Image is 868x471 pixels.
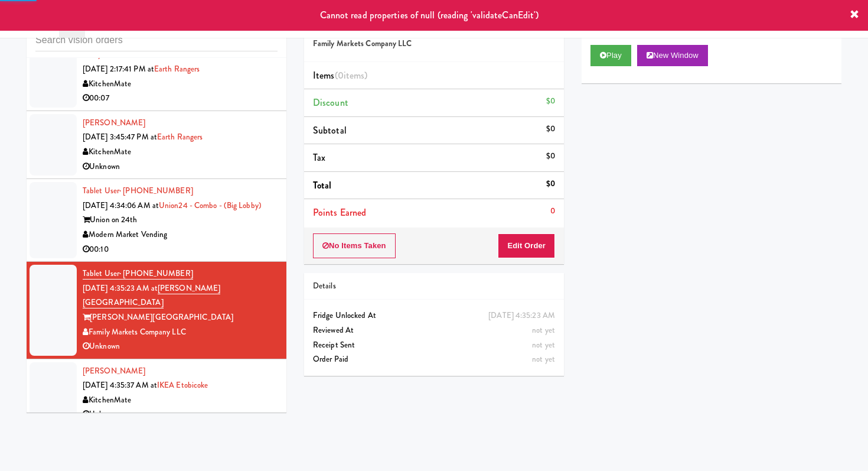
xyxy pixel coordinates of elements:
li: [PERSON_NAME][DATE] 4:35:37 AM atIKEA EtobicokeKitchenMateUnknown [27,359,286,427]
div: $0 [546,149,555,164]
div: $0 [546,94,555,109]
div: KitchenMate [83,393,278,408]
div: 00:07 [83,91,278,106]
div: Order Paid [313,352,555,367]
button: Edit Order [498,233,555,258]
button: Play [590,45,631,66]
span: Total [313,178,332,192]
h5: Family Markets Company LLC [313,40,555,48]
button: No Items Taken [313,233,396,258]
span: [DATE] 2:17:41 PM at [83,63,154,74]
div: Unknown [83,339,278,354]
span: (0 ) [335,69,368,82]
span: not yet [532,353,555,365]
div: Reviewed At [313,323,555,338]
span: [DATE] 3:45:47 PM at [83,131,157,142]
div: $0 [546,177,555,191]
span: Cannot read properties of null (reading 'validateCanEdit') [320,8,539,22]
div: Family Markets Company LLC [83,325,278,340]
span: Points Earned [313,206,366,219]
span: Tax [313,151,325,164]
div: KitchenMate [83,145,278,160]
ng-pluralize: items [344,69,365,82]
div: $0 [546,122,555,137]
a: Tablet User· [PHONE_NUMBER] [83,268,193,280]
div: Modern Market Vending [83,228,278,242]
div: [PERSON_NAME][GEOGRAPHIC_DATA] [83,310,278,325]
input: Search vision orders [35,30,278,51]
div: [DATE] 4:35:23 AM [488,308,555,323]
span: Subtotal [313,124,347,137]
a: Union24 - Combo - (Big Lobby) [159,200,262,211]
li: Tablet User· [PHONE_NUMBER][DATE] 4:35:23 AM at[PERSON_NAME][GEOGRAPHIC_DATA][PERSON_NAME][GEOGRA... [27,262,286,359]
span: not yet [532,339,555,350]
span: Items [313,69,367,82]
span: · [PHONE_NUMBER] [119,185,193,196]
a: [PERSON_NAME] [83,117,145,128]
span: Discount [313,96,348,109]
div: 00:10 [83,242,278,257]
a: IKEA Etobicoke [157,379,208,391]
a: Tablet User· [PHONE_NUMBER] [83,185,193,196]
a: Earth Rangers [157,131,203,142]
div: Unknown [83,407,278,422]
a: [PERSON_NAME] [83,365,145,376]
div: Unknown [83,160,278,174]
li: [PERSON_NAME][DATE] 3:45:47 PM atEarth RangersKitchenMateUnknown [27,111,286,179]
span: [DATE] 4:35:23 AM at [83,282,158,294]
button: New Window [637,45,708,66]
div: Receipt Sent [313,338,555,353]
span: [DATE] 4:35:37 AM at [83,379,157,391]
span: not yet [532,324,555,336]
div: Details [313,279,555,294]
div: 0 [550,204,555,219]
span: · [PHONE_NUMBER] [119,268,193,279]
li: Colwyn Alletson[DATE] 2:17:41 PM atEarth RangersKitchenMate00:07 [27,43,286,111]
span: [DATE] 4:34:06 AM at [83,200,159,211]
div: Fridge Unlocked At [313,308,555,323]
div: Union on 24th [83,213,278,228]
a: Earth Rangers [154,63,200,74]
div: KitchenMate [83,77,278,92]
li: Tablet User· [PHONE_NUMBER][DATE] 4:34:06 AM atUnion24 - Combo - (Big Lobby)Union on 24thModern M... [27,179,286,262]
